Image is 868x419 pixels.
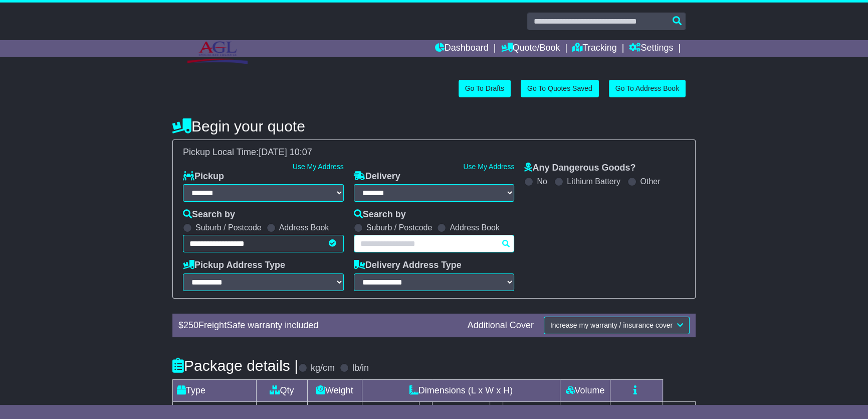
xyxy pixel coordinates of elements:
[293,163,344,171] a: Use My Address
[178,147,690,158] div: Pickup Local Time:
[572,40,616,57] a: Tracking
[354,260,462,271] label: Delivery Address Type
[352,363,369,374] label: lb/in
[183,260,285,271] label: Pickup Address Type
[550,321,673,329] span: Increase my warranty / insurance cover
[279,223,329,232] label: Address Book
[640,177,660,186] label: Other
[629,40,673,57] a: Settings
[544,317,690,334] button: Increase my warranty / insurance cover
[172,118,696,134] h4: Begin your quote
[463,163,514,171] a: Use My Address
[183,171,224,182] label: Pickup
[567,177,620,186] label: Lithium Battery
[524,163,635,174] label: Any Dangerous Goods?
[560,379,610,401] td: Volume
[435,40,489,57] a: Dashboard
[307,379,362,401] td: Weight
[463,320,539,331] div: Additional Cover
[259,147,312,157] span: [DATE] 10:07
[459,80,511,97] a: Go To Drafts
[311,363,335,374] label: kg/cm
[450,223,500,232] label: Address Book
[257,379,308,401] td: Qty
[501,40,560,57] a: Quote/Book
[521,80,599,97] a: Go To Quotes Saved
[172,357,298,374] h4: Package details |
[173,320,463,331] div: $ FreightSafe warranty included
[183,320,198,330] span: 250
[366,223,432,232] label: Suburb / Postcode
[173,379,257,401] td: Type
[195,223,262,232] label: Suburb / Postcode
[362,379,560,401] td: Dimensions (L x W x H)
[537,177,547,186] label: No
[609,80,686,97] a: Go To Address Book
[183,209,235,220] label: Search by
[354,171,400,182] label: Delivery
[354,209,406,220] label: Search by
